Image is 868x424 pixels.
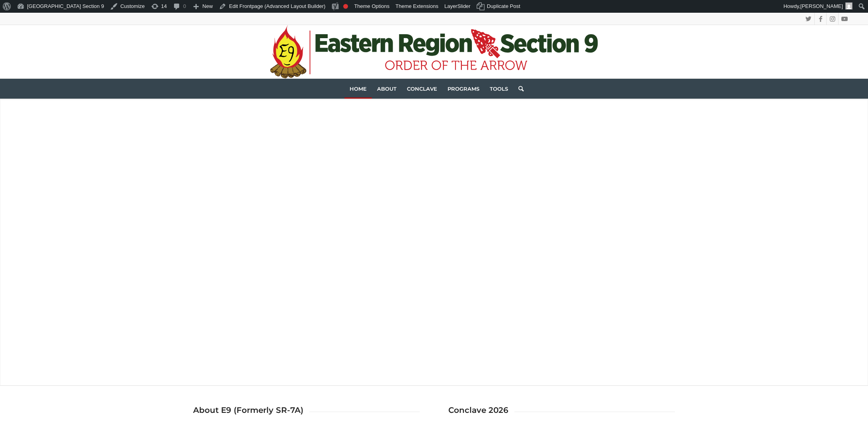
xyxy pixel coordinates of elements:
a: Search [513,79,524,99]
a: Link to Youtube [839,13,850,25]
a: Link to Instagram [827,13,838,25]
span: Conclave [407,86,437,92]
span: [PERSON_NAME] [800,3,843,9]
a: Conclave [402,79,442,99]
h3: Conclave 2026 [448,406,508,414]
div: Focus keyphrase not set [343,4,348,9]
span: Programs [448,86,479,92]
span: Home [350,86,367,92]
h3: About E9 (Formerly SR-7A) [193,406,303,414]
a: Link to Facebook [815,13,826,25]
a: Tools [485,79,513,99]
a: Home [344,79,372,99]
a: Link to Twitter [803,13,814,25]
a: Programs [442,79,485,99]
span: About [377,86,397,92]
span: Tools [490,86,508,92]
a: About [372,79,402,99]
